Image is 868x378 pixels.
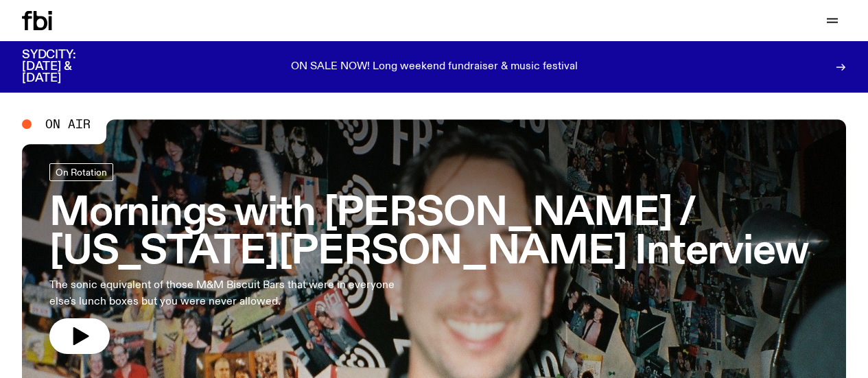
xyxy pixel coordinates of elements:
[49,195,819,272] h3: Mornings with [PERSON_NAME] / [US_STATE][PERSON_NAME] Interview
[49,277,401,310] p: The sonic equivalent of those M&M Biscuit Bars that were in everyone else's lunch boxes but you w...
[49,163,113,181] a: On Rotation
[22,49,110,84] h3: SYDCITY: [DATE] & [DATE]
[56,167,107,178] span: On Rotation
[291,61,578,73] p: ON SALE NOW! Long weekend fundraiser & music festival
[45,118,91,130] span: On Air
[49,163,819,354] a: Mornings with [PERSON_NAME] / [US_STATE][PERSON_NAME] InterviewThe sonic equivalent of those M&M ...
